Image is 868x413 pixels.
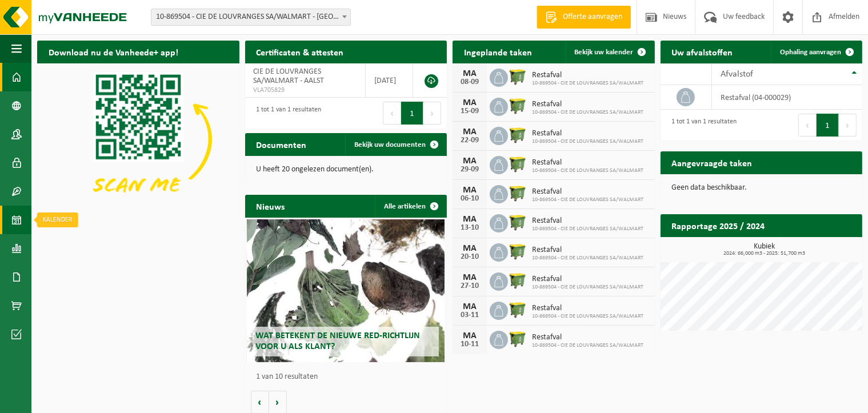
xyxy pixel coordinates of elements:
span: 10-869504 - CIE DE LOUVRANGES SA/WALMART [532,255,643,262]
div: MA [458,98,481,107]
a: Bekijk uw documenten [345,133,446,156]
p: Geen data beschikbaar. [672,184,851,192]
span: Restafval [532,304,643,313]
p: 1 van 10 resultaten [257,373,442,381]
h2: Rapportage 2025 / 2024 [661,214,777,236]
img: WB-1100-HPE-GN-51 [508,271,527,290]
h2: Documenten [245,133,318,155]
span: Wat betekent de nieuwe RED-richtlijn voor u als klant? [255,331,420,351]
h3: Kubiek [666,243,863,256]
span: Restafval [532,158,643,167]
span: 10-869504 - CIE DE LOUVRANGES SA/WALMART [532,80,643,87]
span: 10-869504 - CIE DE LOUVRANGES SA/WALMART [532,109,643,116]
img: WB-1100-HPE-GN-51 [508,96,527,115]
div: 15-09 [458,107,481,115]
span: Ophaling aanvragen [780,49,841,56]
span: Bekijk uw kalender [575,49,634,56]
span: Bekijk uw documenten [354,141,426,149]
span: 10-869504 - CIE DE LOUVRANGES SA/WALMART [532,197,643,203]
a: Bekijk rapportage [777,236,861,259]
button: Next [839,114,857,137]
img: WB-1100-HPE-GN-51 [508,242,527,261]
img: WB-1100-HPE-GN-51 [508,154,527,174]
span: CIE DE LOUVRANGES SA/WALMART - AALST [254,67,325,85]
span: Restafval [532,71,643,80]
div: 06-10 [458,195,481,203]
a: Alle artikelen [375,195,446,218]
span: Restafval [532,216,643,226]
img: WB-1100-HPE-GN-51 [508,300,527,319]
div: MA [458,186,481,195]
a: Wat betekent de nieuwe RED-richtlijn voor u als klant? [247,219,445,362]
h2: Aangevraagde taken [661,151,764,174]
img: WB-1100-HPE-GN-51 [508,67,527,86]
div: MA [458,157,481,166]
span: 10-869504 - CIE DE LOUVRANGES SA/WALMART [532,167,643,174]
span: Restafval [532,333,643,342]
div: 20-10 [458,253,481,261]
div: 27-10 [458,282,481,290]
a: Bekijk uw kalender [566,41,654,63]
td: restafval (04-000029) [712,85,862,110]
div: 08-09 [458,78,481,86]
div: 03-11 [458,311,481,319]
img: WB-1100-HPE-GN-51 [508,212,527,232]
a: Offerte aanvragen [537,6,631,29]
span: 10-869504 - CIE DE LOUVRANGES SA/WALMART [532,284,643,291]
span: Restafval [532,187,643,197]
div: 1 tot 1 van 1 resultaten [251,101,322,126]
span: 10-869504 - CIE DE LOUVRANGES SA/WALMART [532,313,643,320]
span: 2024: 66,000 m3 - 2025: 51,700 m3 [666,251,863,256]
img: Download de VHEPlus App [37,63,239,215]
td: [DATE] [366,63,413,98]
img: WB-1100-HPE-GN-51 [508,125,527,145]
span: Restafval [532,129,643,138]
h2: Nieuws [245,195,297,217]
span: 10-869504 - CIE DE LOUVRANGES SA/WALMART - AALST [151,9,350,25]
button: Next [423,102,441,125]
h2: Ingeplande taken [453,41,543,63]
h2: Download nu de Vanheede+ app! [37,41,190,63]
div: 10-11 [458,340,481,348]
div: 1 tot 1 van 1 resultaten [666,113,737,138]
button: Previous [383,102,401,125]
div: 29-09 [458,166,481,174]
span: VLA705829 [254,86,357,95]
button: 1 [401,102,423,125]
span: Afvalstof [721,70,753,79]
div: MA [458,127,481,137]
div: MA [458,273,481,282]
span: Offerte aanvragen [560,11,625,23]
h2: Uw afvalstoffen [661,41,745,63]
span: 10-869504 - CIE DE LOUVRANGES SA/WALMART - AALST [151,9,351,26]
div: MA [458,215,481,224]
span: 10-869504 - CIE DE LOUVRANGES SA/WALMART [532,138,643,145]
span: 10-869504 - CIE DE LOUVRANGES SA/WALMART [532,342,643,349]
button: 1 [817,114,839,137]
span: Restafval [532,275,643,284]
div: MA [458,302,481,311]
div: MA [458,331,481,340]
span: Restafval [532,100,643,109]
span: 10-869504 - CIE DE LOUVRANGES SA/WALMART [532,226,643,232]
h2: Certificaten & attesten [245,41,355,63]
span: Restafval [532,246,643,255]
a: Ophaling aanvragen [771,41,861,63]
img: WB-1100-HPE-GN-51 [508,183,527,203]
img: WB-1100-HPE-GN-51 [508,329,527,348]
p: U heeft 20 ongelezen document(en). [257,166,436,174]
div: 22-09 [458,137,481,145]
div: MA [458,244,481,253]
div: MA [458,69,481,78]
button: Previous [798,114,817,137]
div: 13-10 [458,224,481,232]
